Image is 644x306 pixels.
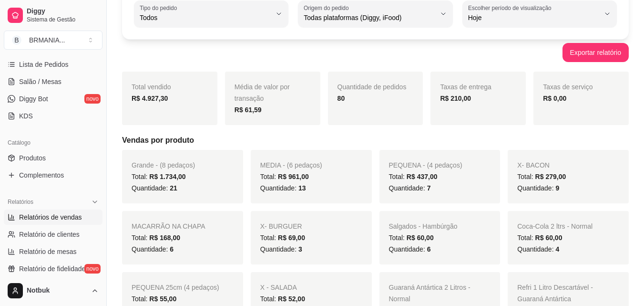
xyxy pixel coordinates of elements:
[132,295,176,303] span: Total:
[517,222,593,230] span: Coca-Cola 2 ltrs - Normal
[4,210,102,225] a: Relatórios de vendas
[462,0,617,27] button: Escolher período de visualizaçãoHoje
[140,13,271,22] span: Todos
[535,234,562,242] span: R$ 60,00
[260,245,302,253] span: Quantidade:
[337,83,407,91] span: Quantidade de pedidos
[8,198,33,206] span: Relatórios
[134,0,288,27] button: Tipo do pedidoTodos
[19,212,82,222] span: Relatórios de vendas
[4,91,102,106] a: Diggy Botnovo
[440,95,471,102] strong: R$ 210,00
[543,95,566,102] strong: R$ 0,00
[4,4,102,27] a: DiggySistema de Gestão
[517,284,593,303] span: Refri 1 Litro Descartável - Guaraná Antártica
[407,234,434,242] span: R$ 60,00
[4,57,102,72] a: Lista de Pedidos
[440,83,491,91] span: Taxas de entrega
[27,16,99,23] span: Sistema de Gestão
[132,83,171,91] span: Total vendido
[19,264,85,274] span: Relatório de fidelidade
[4,31,102,50] button: Select a team
[140,4,180,12] label: Tipo do pedido
[389,284,470,303] span: Guaraná Antártica 2 Litros - Normal
[27,7,99,16] span: Diggy
[132,184,177,192] span: Quantidade:
[260,173,309,180] span: Total:
[12,35,21,45] span: B
[260,222,302,230] span: X- BURGUER
[278,295,305,303] span: R$ 52,00
[132,173,186,180] span: Total:
[4,261,102,276] a: Relatório de fidelidadenovo
[4,108,102,124] a: KDS
[4,168,102,183] a: Complementos
[19,94,48,104] span: Diggy Bot
[132,234,180,242] span: Total:
[337,95,345,102] strong: 80
[170,245,174,253] span: 6
[517,161,550,169] span: X- BACON
[427,245,431,253] span: 6
[298,245,302,253] span: 3
[555,245,559,253] span: 4
[298,184,306,192] span: 13
[27,286,87,295] span: Notbuk
[132,95,168,102] strong: R$ 4.927,30
[4,150,102,166] a: Produtos
[19,247,77,256] span: Relatório de mesas
[4,227,102,242] a: Relatório de clientes
[389,184,431,192] span: Quantidade:
[132,161,195,169] span: Grande - (8 pedaços)
[149,234,180,242] span: R$ 168,00
[427,184,431,192] span: 7
[19,111,33,121] span: KDS
[278,234,305,242] span: R$ 69,00
[298,0,452,27] button: Origem do pedidoTodas plataformas (Diggy, iFood)
[304,4,352,12] label: Origem do pedido
[122,135,629,146] h5: Vendas por produto
[19,77,61,86] span: Salão / Mesas
[517,234,562,242] span: Total:
[562,43,629,62] button: Exportar relatório
[260,184,306,192] span: Quantidade:
[389,234,434,242] span: Total:
[19,60,69,69] span: Lista de Pedidos
[149,295,176,303] span: R$ 55,00
[19,153,46,163] span: Produtos
[278,173,309,180] span: R$ 961,00
[29,35,65,45] div: BRMANIA ...
[4,74,102,89] a: Salão / Mesas
[260,284,297,291] span: X - SALADA
[260,161,322,169] span: MEDIA - (6 pedaços)
[517,184,559,192] span: Quantidade:
[132,245,174,253] span: Quantidade:
[389,222,458,230] span: Salgados - Hambúrgão
[235,83,290,102] span: Média de valor por transação
[260,234,305,242] span: Total:
[19,170,64,180] span: Complementos
[543,83,593,91] span: Taxas de serviço
[4,279,102,302] button: Notbuk
[517,245,559,253] span: Quantidade:
[389,161,462,169] span: PEQUENA - (4 pedaços)
[170,184,177,192] span: 21
[19,230,80,239] span: Relatório de clientes
[555,184,559,192] span: 9
[389,245,431,253] span: Quantidade:
[468,13,600,22] span: Hoje
[468,4,554,12] label: Escolher período de visualização
[4,244,102,259] a: Relatório de mesas
[132,222,205,230] span: MACARRÃO NA CHAPA
[260,295,305,303] span: Total:
[407,173,438,180] span: R$ 437,00
[389,173,438,180] span: Total:
[517,173,566,180] span: Total:
[304,13,435,22] span: Todas plataformas (Diggy, iFood)
[235,106,262,114] strong: R$ 61,59
[535,173,566,180] span: R$ 279,00
[4,135,102,150] div: Catálogo
[149,173,185,180] span: R$ 1.734,00
[132,284,219,291] span: PEQUENA 25cm (4 pedaços)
